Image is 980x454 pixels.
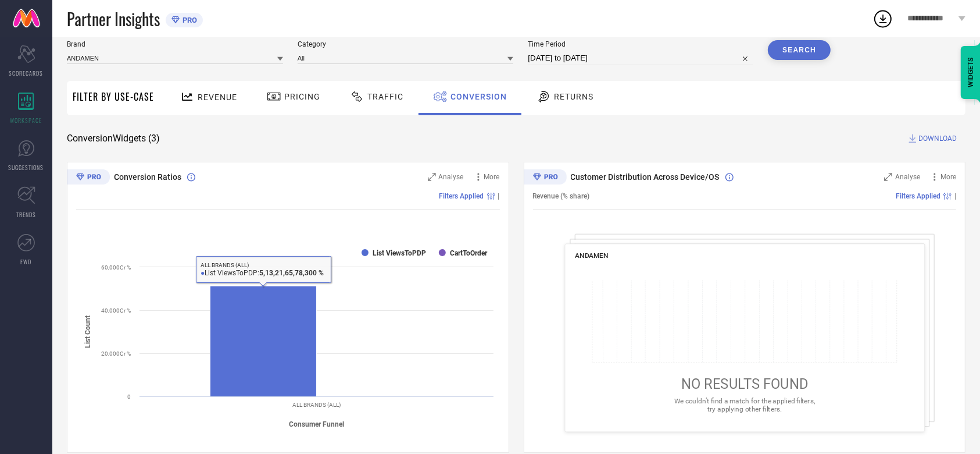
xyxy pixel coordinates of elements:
[681,375,808,392] span: NO RESULTS FOUND
[439,173,464,181] span: Analyse
[101,350,131,357] text: 20,000Cr %
[292,402,341,408] text: ALL BRANDS (ALL)
[10,116,42,125] span: WORKSPACE
[872,8,893,29] div: Open download list
[768,40,831,60] button: Search
[895,173,920,181] span: Analyse
[16,210,36,219] span: TRENDS
[533,192,590,200] span: Revenue (% share)
[918,133,957,144] span: DOWNLOAD
[21,257,32,266] span: FWD
[571,172,720,182] span: Customer Distribution Across Device/OS
[450,249,488,257] text: CartToOrder
[528,40,753,48] span: Time Period
[954,192,956,200] span: |
[498,192,500,200] span: |
[73,90,154,104] span: Filter By Use-Case
[674,397,815,413] span: We couldn’t find a match for the applied filters, try applying other filters.
[9,69,44,77] span: SCORECARDS
[289,420,344,428] tspan: Consumer Funnel
[367,92,403,101] span: Traffic
[67,40,283,48] span: Brand
[484,173,500,181] span: More
[114,172,181,182] span: Conversion Ratios
[284,92,320,101] span: Pricing
[439,192,484,200] span: Filters Applied
[67,7,160,31] span: Partner Insights
[101,307,131,314] text: 40,000Cr %
[450,92,507,101] span: Conversion
[884,173,892,181] svg: Zoom
[127,393,131,400] text: 0
[428,173,436,181] svg: Zoom
[180,16,197,24] span: PRO
[9,163,44,172] span: SUGGESTIONS
[101,264,131,271] text: 60,000Cr %
[373,249,426,257] text: List ViewsToPDP
[67,133,160,144] span: Conversion Widgets ( 3 )
[198,93,237,102] span: Revenue
[896,192,940,200] span: Filters Applied
[84,315,92,348] tspan: List Count
[298,40,514,48] span: Category
[67,169,110,187] div: Premium
[575,251,608,260] span: ANDAMEN
[524,169,567,187] div: Premium
[554,92,593,101] span: Returns
[940,173,956,181] span: More
[528,51,753,65] input: Select time period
